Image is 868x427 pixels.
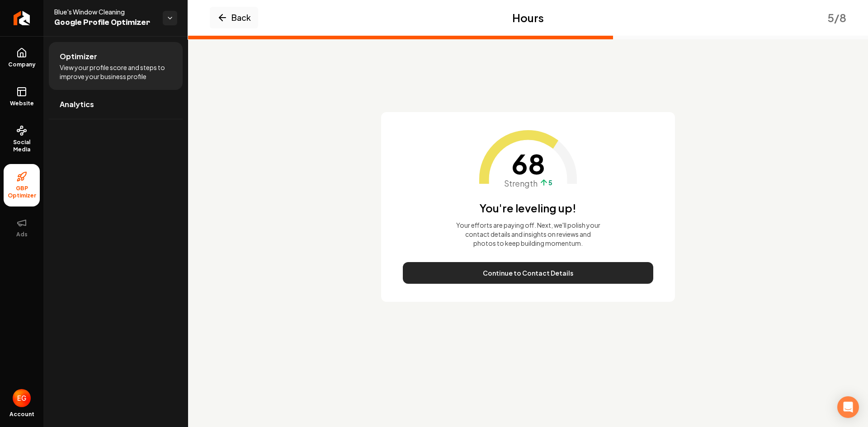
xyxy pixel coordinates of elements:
[60,99,94,110] span: Analytics
[13,231,31,238] span: Ads
[54,7,156,16] span: Blue's Window Cleaning
[4,185,40,199] span: GBP Optimizer
[60,51,97,62] span: Optimizer
[504,177,538,190] span: Strength
[4,118,40,160] a: Social Media
[54,16,156,29] span: Google Profile Optimizer
[4,40,40,75] a: Company
[827,10,846,25] div: 5 / 8
[49,90,183,119] a: Analytics
[13,389,31,407] button: Open user button
[14,11,30,25] img: Rebolt Logo
[456,221,600,248] p: Your efforts are paying off. Next, we'll polish your contact details and insights on reviews and ...
[13,389,31,407] img: Eric Garcia
[6,100,38,107] span: Website
[512,10,544,25] h2: Hours
[4,79,40,114] a: Website
[511,150,545,177] span: 68
[548,178,552,187] span: 5
[60,63,172,81] span: View your profile score and steps to improve your business profile
[4,210,40,245] button: Ads
[403,262,653,284] button: Continue to Contact Details
[4,139,40,153] span: Social Media
[9,411,34,418] span: Account
[5,61,39,68] span: Company
[210,7,258,28] button: Back
[837,396,859,418] div: Open Intercom Messenger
